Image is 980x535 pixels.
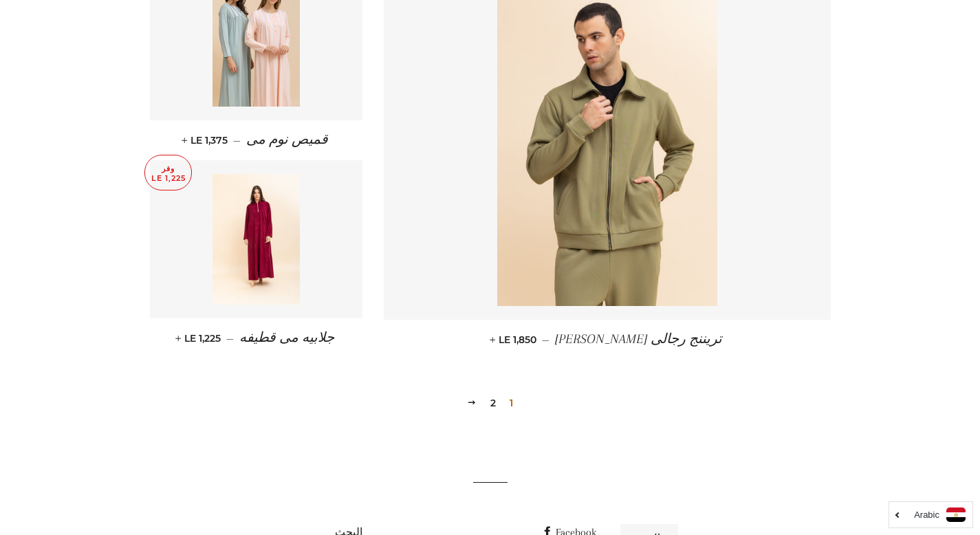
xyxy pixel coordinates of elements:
span: — [226,332,234,345]
a: 2 [485,393,501,413]
span: LE 1,850 [492,334,536,346]
span: تريننج رجالى [PERSON_NAME] [555,331,722,347]
span: LE 1,375 [184,134,228,146]
span: قميص نوم مى [246,132,328,147]
a: قميص نوم مى — LE 1,375 [150,120,363,160]
span: — [233,134,241,146]
p: وفر LE 1,225 [145,155,191,190]
a: تريننج رجالى [PERSON_NAME] — LE 1,850 [384,320,831,359]
span: — [542,334,549,346]
a: Arabic [896,507,966,522]
a: جلابيه مى قطيفه — LE 1,225 [150,318,363,358]
i: Arabic [914,510,939,519]
span: LE 1,225 [178,332,221,345]
span: جلابيه مى قطيفه [239,330,334,345]
span: 1 [504,393,519,413]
